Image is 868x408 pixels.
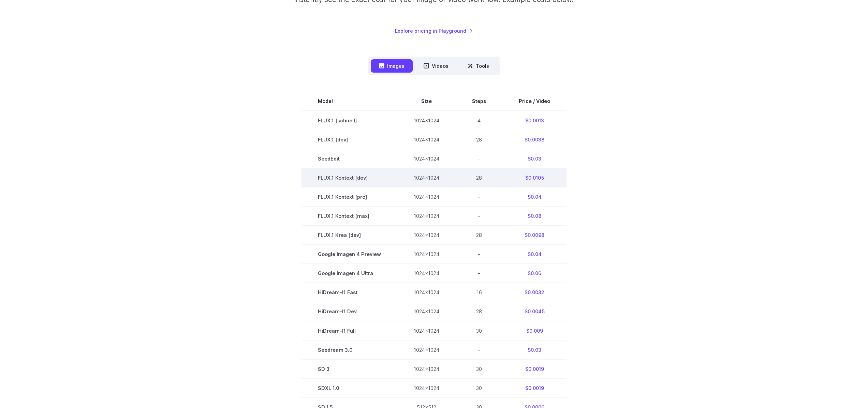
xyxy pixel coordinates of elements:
[502,226,567,245] td: $0.0098
[456,226,502,245] td: 28
[502,111,567,130] td: $0.0013
[397,340,456,359] td: 1024x1024
[502,359,567,378] td: $0.0019
[301,321,397,340] td: HiDream-I1 Full
[502,130,567,149] td: $0.0038
[456,207,502,226] td: -
[397,264,456,283] td: 1024x1024
[502,92,567,111] th: Price / Video
[502,168,567,187] td: $0.0105
[456,359,502,378] td: 30
[301,92,397,111] th: Model
[397,378,456,397] td: 1024x1024
[301,264,397,283] td: Google Imagen 4 Ultra
[301,111,397,130] td: FLUX.1 [schnell]
[502,187,567,207] td: $0.04
[456,378,502,397] td: 30
[395,27,473,35] a: Explore pricing in Playground
[459,59,497,73] button: Tools
[456,111,502,130] td: 4
[415,59,457,73] button: Videos
[397,226,456,245] td: 1024x1024
[502,340,567,359] td: $0.03
[456,283,502,302] td: 16
[397,130,456,149] td: 1024x1024
[397,149,456,168] td: 1024x1024
[502,283,567,302] td: $0.0032
[397,245,456,264] td: 1024x1024
[456,187,502,207] td: -
[502,321,567,340] td: $0.009
[301,359,397,378] td: SD 3
[301,187,397,207] td: FLUX.1 Kontext [pro]
[301,130,397,149] td: FLUX.1 [dev]
[456,302,502,321] td: 28
[502,264,567,283] td: $0.06
[301,283,397,302] td: HiDream-I1 Fast
[397,92,456,111] th: Size
[397,283,456,302] td: 1024x1024
[397,111,456,130] td: 1024x1024
[456,92,502,111] th: Steps
[397,359,456,378] td: 1024x1024
[502,302,567,321] td: $0.0045
[301,245,397,264] td: Google Imagen 4 Preview
[397,321,456,340] td: 1024x1024
[301,168,397,187] td: FLUX.1 Kontext [dev]
[456,168,502,187] td: 28
[301,149,397,168] td: SeedEdit
[397,302,456,321] td: 1024x1024
[502,149,567,168] td: $0.03
[301,226,397,245] td: FLUX.1 Krea [dev]
[456,149,502,168] td: -
[301,302,397,321] td: HiDream-I1 Dev
[502,245,567,264] td: $0.04
[397,168,456,187] td: 1024x1024
[397,207,456,226] td: 1024x1024
[371,59,413,73] button: Images
[456,321,502,340] td: 30
[502,378,567,397] td: $0.0019
[397,187,456,207] td: 1024x1024
[456,245,502,264] td: -
[301,207,397,226] td: FLUX.1 Kontext [max]
[456,340,502,359] td: -
[502,207,567,226] td: $0.08
[301,378,397,397] td: SDXL 1.0
[456,264,502,283] td: -
[301,340,397,359] td: Seedream 3.0
[456,130,502,149] td: 28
